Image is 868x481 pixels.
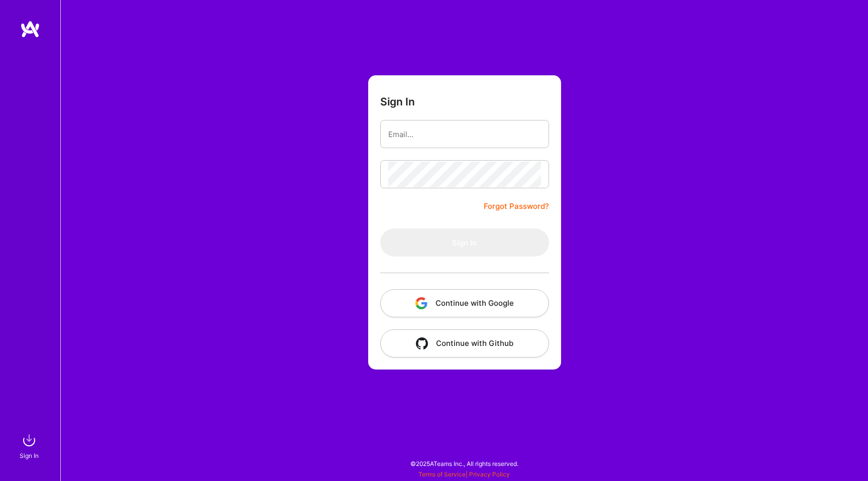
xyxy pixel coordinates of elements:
[380,228,549,257] button: Sign In
[415,297,427,309] img: icon
[469,470,510,478] a: Privacy Policy
[380,95,415,108] h3: Sign In
[418,470,466,478] a: Terms of Service
[380,289,549,317] button: Continue with Google
[19,430,39,450] img: sign in
[380,329,549,357] button: Continue with Github
[388,122,541,147] input: Email...
[21,430,39,461] a: sign inSign In
[416,337,428,349] img: icon
[484,200,549,212] a: Forgot Password?
[418,470,510,478] span: |
[20,20,40,38] img: logo
[20,450,39,461] div: Sign In
[60,451,868,476] div: © 2025 ATeams Inc., All rights reserved.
